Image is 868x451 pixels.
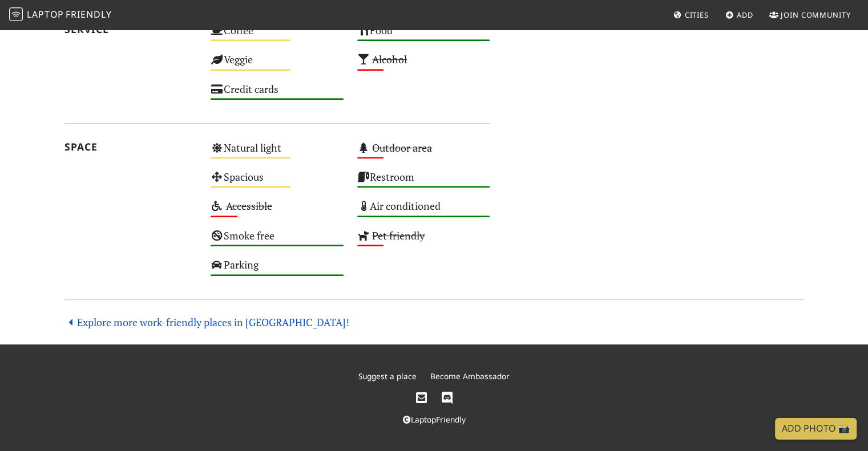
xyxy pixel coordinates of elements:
a: Add Photo 📸 [775,418,857,440]
div: Coffee [204,21,350,50]
span: Add [737,10,753,20]
div: Credit cards [204,80,350,109]
span: Laptop [27,8,64,21]
h2: Space [64,141,197,153]
span: Cities [685,10,709,20]
div: Natural light [204,139,350,168]
span: Join Community [781,10,851,20]
a: Suggest a place [358,371,417,381]
div: Spacious [204,168,350,197]
s: Pet friendly [372,229,425,242]
a: Join Community [765,5,855,25]
a: LaptopFriendly LaptopFriendly [9,5,112,25]
a: Become Ambassador [430,371,510,381]
h2: Service [64,23,197,35]
a: Explore more work-friendly places in [GEOGRAPHIC_DATA]! [64,315,350,329]
s: Accessible [226,199,272,213]
s: Alcohol [372,52,407,66]
a: Cities [669,5,713,25]
s: Outdoor area [372,141,432,155]
div: Parking [204,255,350,285]
div: Food [350,21,497,50]
div: Smoke free [204,226,350,255]
a: LaptopFriendly [403,414,466,425]
img: LaptopFriendly [9,7,23,21]
div: Restroom [350,168,497,197]
div: Veggie [204,50,350,79]
div: Air conditioned [350,197,497,226]
a: Add [721,5,758,25]
span: Friendly [66,8,111,21]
